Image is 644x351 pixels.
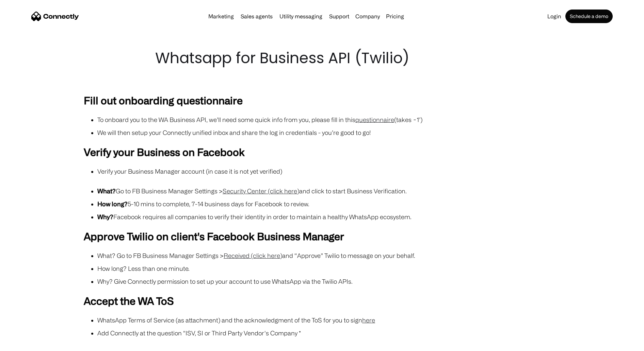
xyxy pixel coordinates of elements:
strong: Approve Twilio on client's Facebook Business Manager [84,230,344,242]
li: 5-10 mins to complete, 7-14 business days for Facebook to review. [97,199,560,209]
li: To onboard you to the WA Business API, we’ll need some quick info from you, please fill in this (... [97,115,560,124]
li: Why? Give Connectly permission to set up your account to use WhatsApp via the Twilio APIs. [97,277,560,286]
li: Verify your Business Manager account (in case it is not yet verified) [97,166,560,176]
a: Support [326,14,352,19]
h1: Whatsapp for Business API (Twilio) [155,48,489,69]
li: WhatsApp Terms of Service (as attachment) and the acknowledgment of the ToS for you to sign [97,315,560,325]
a: Sales agents [238,14,275,19]
a: here [362,317,375,323]
strong: Accept the WA ToS [84,295,174,306]
a: Security Center (click here) [223,188,299,194]
a: Utility messaging [277,14,325,19]
a: home [31,11,79,21]
ul: Language list [14,339,41,349]
li: Go to FB Business Manager Settings > and click to start Business Verification. [97,186,560,196]
a: Received (click here) [224,252,282,259]
div: Company [353,12,382,21]
li: What? Go to FB Business Manager Settings > and “Approve” Twilio to message on your behalf. [97,251,560,260]
aside: Language selected: English [7,339,41,349]
li: Facebook requires all companies to verify their identity in order to maintain a healthy WhatsApp ... [97,212,560,222]
a: Schedule a demo [565,10,613,23]
strong: Fill out onboarding questionnaire [84,94,243,106]
a: Marketing [206,14,237,19]
strong: How long? [97,200,128,207]
a: Login [545,14,564,19]
li: Add Connectly at the question "ISV, SI or Third Party Vendor's Company * [97,328,560,338]
li: How long? Less than one minute. [97,264,560,273]
div: Company [355,12,380,21]
li: We will then setup your Connectly unified inbox and share the log in credentials - you’re good to... [97,128,560,137]
strong: What? [97,188,116,194]
a: Pricing [383,14,407,19]
a: questionnaire [355,116,394,123]
strong: Verify your Business on Facebook [84,146,245,158]
strong: Why? [97,213,113,220]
